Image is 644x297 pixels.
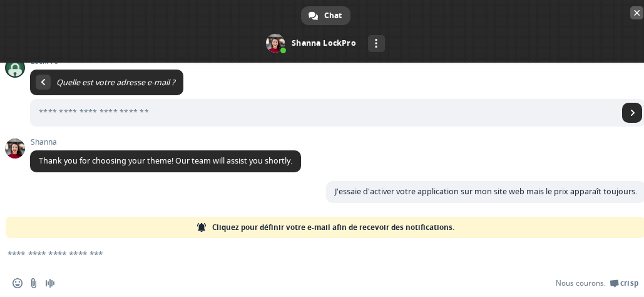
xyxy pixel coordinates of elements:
span: Nous courons. [556,278,606,288]
span: Insert an emoji [13,278,23,288]
a: Nous courons.Crisp [556,278,638,288]
a: Send [622,103,642,123]
span: J'essaie d'activer votre application sur mon site web mais le prix apparaît toujours. [335,186,637,197]
textarea: Compose your message... [8,238,613,269]
span: Quelle est votre adresse e-mail ? [56,77,175,88]
span: Crisp [620,278,638,288]
a: Chat [301,6,350,25]
span: Cliquez pour définir votre e-mail afin de recevoir des notifications. [212,217,454,238]
span: Chat [324,6,342,25]
span: Send a file [29,278,39,288]
span: Shanna [30,138,301,147]
span: Close chat [630,6,643,19]
span: Thank you for choosing your theme! Our team will assist you shortly. [39,155,292,166]
span: Audio message [45,278,55,288]
input: Enter your email address... [30,99,618,127]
